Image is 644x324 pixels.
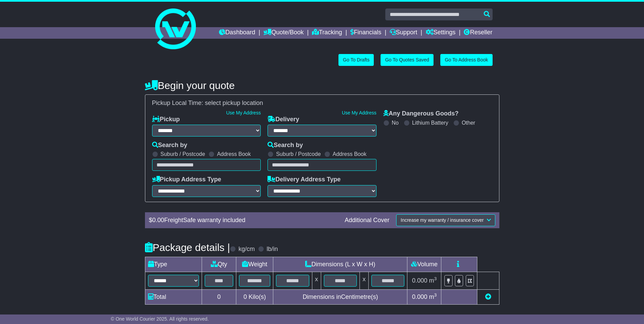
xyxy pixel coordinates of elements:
td: x [360,272,369,289]
td: Weight [236,257,273,272]
span: 0.000 [412,293,427,300]
label: Lithium Battery [412,120,448,126]
td: Qty [202,257,236,272]
a: Go To Quotes Saved [381,54,434,66]
label: Suburb / Postcode [276,151,321,157]
a: Use My Address [226,110,261,115]
sup: 3 [434,292,437,298]
a: Dashboard [219,27,255,39]
sup: 3 [434,276,437,281]
span: © One World Courier 2025. All rights reserved. [111,316,209,322]
td: Type [145,257,202,272]
label: Any Dangerous Goods? [383,110,459,118]
label: Delivery [268,116,299,123]
label: Pickup Address Type [152,176,221,183]
td: Kilo(s) [236,289,273,304]
div: Additional Cover [341,217,393,224]
label: Address Book [333,151,367,157]
td: Volume [407,257,441,272]
td: Total [145,289,202,304]
span: 0.00 [152,217,164,223]
td: 0 [202,289,236,304]
label: Suburb / Postcode [161,151,205,157]
label: Other [462,120,475,126]
td: Dimensions (L x W x H) [273,257,407,272]
td: x [312,272,321,289]
a: Support [390,27,417,39]
a: Reseller [464,27,492,39]
span: Increase my warranty / insurance cover [401,217,483,223]
span: 0.000 [412,277,427,284]
label: Search by [268,142,303,149]
a: Use My Address [342,110,376,115]
a: Go To Address Book [440,54,492,66]
label: lb/in [266,246,278,253]
span: 0 [243,293,247,300]
h4: Begin your quote [145,80,499,91]
h4: Package details | [145,242,230,253]
label: No [392,120,399,126]
div: Pickup Local Time: [149,100,496,107]
span: m [429,277,437,284]
a: Quote/Book [263,27,303,39]
label: Delivery Address Type [268,176,341,183]
span: select pickup location [205,100,263,106]
div: $ FreightSafe warranty included [146,217,342,224]
a: Settings [426,27,456,39]
label: Search by [152,142,187,149]
label: Pickup [152,116,180,123]
button: Increase my warranty / insurance cover [396,214,495,226]
a: Go To Drafts [338,54,374,66]
a: Tracking [312,27,342,39]
a: Financials [350,27,381,39]
label: kg/cm [238,246,255,253]
span: m [429,293,437,300]
td: Dimensions in Centimetre(s) [273,289,407,304]
a: Add new item [485,293,491,300]
label: Address Book [217,151,251,157]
